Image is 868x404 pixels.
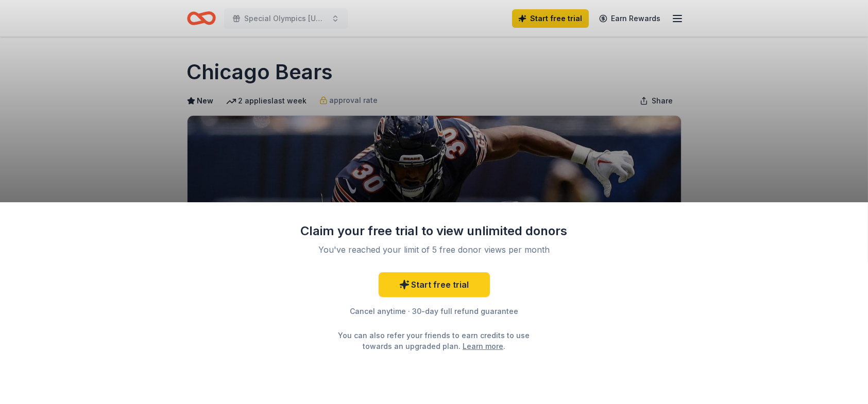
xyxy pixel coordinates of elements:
[379,272,490,297] a: Start free trial
[300,305,568,318] div: Cancel anytime · 30-day full refund guarantee
[300,223,568,239] div: Claim your free trial to view unlimited donors
[463,341,503,352] a: Learn more
[329,330,539,352] div: You can also refer your friends to earn credits to use towards an upgraded plan. .
[313,243,556,256] div: You've reached your limit of 5 free donor views per month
